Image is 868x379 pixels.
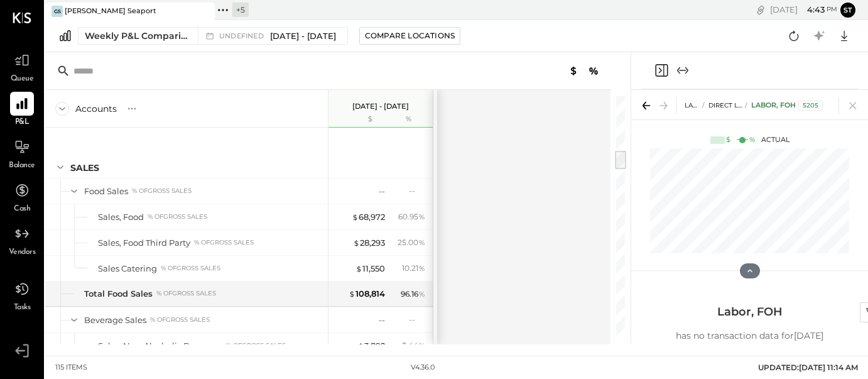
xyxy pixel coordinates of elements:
[352,211,385,223] div: 68,972
[685,101,707,109] span: LABOR
[798,101,823,111] div: 5205
[232,3,249,17] div: + 5
[9,247,36,258] span: Vendors
[357,341,364,351] span: $
[409,314,425,325] div: --
[402,263,425,274] div: 10.21
[70,162,99,174] div: SALES
[418,288,425,299] span: %
[156,289,216,298] div: % of GROSS SALES
[827,5,837,14] span: pm
[85,30,190,42] div: Weekly P&L Comparison
[353,238,360,248] span: $
[148,212,207,221] div: % of GROSS SALES
[418,237,425,247] span: %
[398,211,425,222] div: 60.95
[1,277,43,314] a: Tasks
[9,160,35,172] span: Balance
[11,74,34,85] span: Queue
[78,27,348,45] button: Weekly P&L Comparison undefined[DATE] - [DATE]
[98,211,144,223] div: Sales, Food
[1,179,43,215] a: Cash
[226,341,286,350] div: % of GROSS SALES
[726,135,730,145] div: $
[1,92,43,128] a: P&L
[1,222,43,258] a: Vendors
[379,314,385,326] div: --
[132,187,192,195] div: % of GROSS SALES
[84,314,146,326] div: Beverage Sales
[335,114,385,124] div: $
[418,340,425,350] span: %
[98,340,222,352] div: Sales, Non-Alcoholic Beverage
[675,63,690,78] button: Expand panel (e)
[800,4,825,16] span: 4 : 43
[98,237,190,249] div: Sales, Food Third Party
[84,288,153,300] div: Total Food Sales
[14,302,31,314] span: Tasks
[52,6,63,17] div: GS
[710,135,789,145] div: Actual
[270,30,336,42] span: [DATE] - [DATE]
[161,264,220,273] div: % of GROSS SALES
[409,185,425,196] div: --
[411,363,435,373] div: v 4.36.0
[359,27,460,45] button: Compare Locations
[219,33,267,40] span: undefined
[840,3,855,18] button: st
[355,263,362,273] span: $
[357,340,385,352] div: 3,892
[84,185,128,197] div: Food Sales
[758,363,858,372] span: UPDATED: [DATE] 11:14 AM
[654,63,669,78] button: Close panel
[355,263,385,275] div: 11,550
[1,135,43,172] a: Balance
[770,4,837,16] div: [DATE]
[14,204,30,215] span: Cash
[349,288,355,299] span: $
[352,102,409,111] p: [DATE] - [DATE]
[349,288,385,300] div: 108,814
[65,6,156,16] div: [PERSON_NAME] Seaport
[740,263,760,278] button: Hide Chart
[194,238,254,247] div: % of GROSS SALES
[15,117,30,128] span: P&L
[75,102,117,115] div: Accounts
[365,30,455,41] div: Compare Locations
[98,263,157,275] div: Sales Catering
[401,288,425,300] div: 96.16
[398,237,425,248] div: 25.00
[676,330,823,343] p: has no transaction data for [DATE]
[352,212,359,222] span: $
[353,237,385,249] div: 28,293
[402,340,425,351] div: 3.44
[418,211,425,221] span: %
[418,263,425,273] span: %
[388,114,429,124] div: %
[751,101,823,111] div: Labor, FOH
[676,299,823,325] h3: Labor, FOH
[754,3,767,16] div: copy link
[708,101,757,109] span: Direct Labor
[1,48,43,85] a: Queue
[55,363,87,373] div: 115 items
[749,135,755,145] div: %
[150,316,210,324] div: % of GROSS SALES
[379,185,385,197] div: --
